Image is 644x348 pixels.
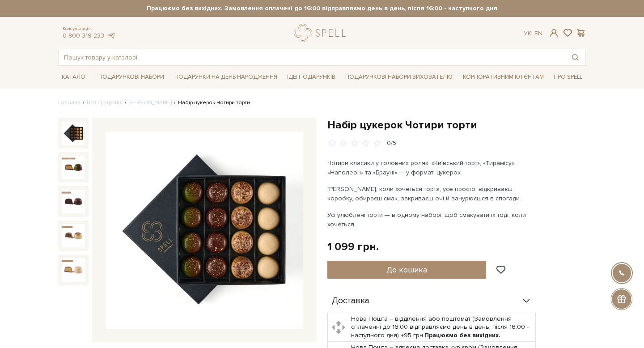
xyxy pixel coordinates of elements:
[327,118,586,132] h1: Набір цукерок Чотири торти
[172,99,250,107] li: Набір цукерок Чотири торти
[63,26,115,32] span: Консультація:
[63,32,104,39] a: 0 800 319 233
[524,30,542,38] div: Ук
[424,331,500,339] b: Працюємо без вихідних.
[62,258,85,281] img: Набір цукерок Чотири торти
[62,190,85,213] img: Набір цукерок Чотири торти
[106,32,115,39] a: telegram
[58,70,92,84] a: Каталог
[95,70,168,84] a: Подарункові набори
[327,158,537,177] p: Чотири класики у головних ролях: «Київський торт», «Тирамісу», «Наполеон» та «Брауні» — у форматі...
[171,70,281,84] a: Подарунки на День народження
[327,184,537,203] p: [PERSON_NAME], коли хочеться торта, усе просто: відкриваєш коробку, обираєш смак, закриваєш очі й...
[531,30,533,37] span: |
[58,99,80,106] a: Головна
[106,132,303,329] img: Набір цукерок Чотири торти
[62,156,85,179] img: Набір цукерок Чотири торти
[62,224,85,247] img: Набір цукерок Чотири торти
[129,99,172,106] a: [PERSON_NAME]
[87,99,123,106] a: Вся продукція
[534,30,542,37] a: En
[284,70,339,84] a: Ідеї подарунків
[59,49,565,65] input: Пошук товару у каталозі
[550,70,586,84] a: Про Spell
[332,297,369,305] span: Доставка
[565,49,585,65] button: Пошук товару у каталозі
[62,122,85,145] img: Набір цукерок Чотири торти
[294,24,350,42] a: logo
[459,69,547,85] a: Корпоративним клієнтам
[327,210,537,229] p: Усі улюблені торти — в одному наборі, щоб смакувати їх тоді, коли хочеться.
[349,313,536,342] td: Нова Пошта – відділення або поштомат (Замовлення сплаченні до 16:00 відправляємо день в день, піс...
[387,139,396,148] div: 0/5
[58,4,586,13] strong: Працюємо без вихідних. Замовлення оплачені до 16:00 відправляємо день в день, після 16:00 - насту...
[386,265,427,275] span: До кошика
[342,69,456,85] a: Подарункові набори вихователю
[327,261,486,279] button: До кошика
[327,240,379,254] div: 1 099 грн.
